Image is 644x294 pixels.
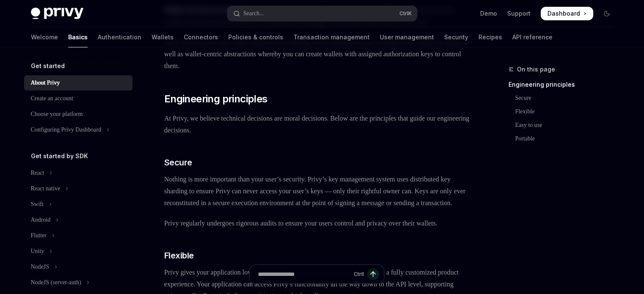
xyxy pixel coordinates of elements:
button: Toggle Configuring Privy Dashboard section [24,122,133,137]
button: Toggle React section [24,165,133,181]
span: Flexible [164,250,194,261]
div: NodeJS (server-auth) [31,278,81,288]
a: Welcome [31,27,58,47]
span: Privy regularly undergoes rigorous audits to ensure your users control and privacy over their wal... [164,217,470,229]
a: Policies & controls [228,27,283,47]
a: API reference [512,27,553,47]
span: On this page [517,64,555,74]
button: Toggle NodeJS section [24,259,133,275]
div: Create an account [31,93,73,104]
span: At Privy, we believe technical decisions are moral decisions. Below are the principles that guide... [164,113,470,136]
button: Toggle Swift section [24,197,133,212]
div: About Privy [31,78,60,88]
a: Secure [509,91,620,105]
button: Toggle Flutter section [24,228,133,243]
a: Basics [68,27,88,47]
div: Choose your platform [31,109,83,119]
span: Secure [164,157,192,168]
div: React native [31,184,61,194]
a: Dashboard [541,7,593,20]
a: Recipes [478,27,502,47]
a: Demo [480,9,497,18]
div: Unity [31,246,44,256]
a: Easy to use [509,118,620,132]
a: Support [507,9,531,18]
span: Engineering principles [164,92,268,106]
button: Toggle React native section [24,181,133,196]
div: Search... [243,8,264,19]
a: Security [444,27,468,47]
a: About Privy [24,75,133,91]
div: Flutter [31,231,47,241]
button: Toggle dark mode [600,7,614,20]
img: dark logo [31,8,83,19]
button: Toggle Unity section [24,244,133,259]
span: Privy surfaces both user-centric abstractions enabling you to authenticate users and generate wal... [164,36,470,72]
a: Choose your platform [24,107,133,122]
a: Flexible [509,105,620,118]
button: Toggle Android section [24,212,133,228]
div: Swift [31,199,44,209]
a: Engineering principles [509,78,620,91]
span: Dashboard [547,9,580,18]
a: Connectors [184,27,218,47]
a: Create an account [24,91,133,106]
div: Android [31,215,51,225]
a: Wallets [152,27,174,47]
div: React [31,168,44,178]
button: Open search [227,6,417,21]
a: Portable [509,132,620,146]
h5: Get started by SDK [31,151,88,161]
span: Ctrl K [399,10,412,17]
a: Transaction management [293,27,370,47]
div: NodeJS [31,262,50,272]
span: Nothing is more important than your user’s security. Privy’s key management system uses distribut... [164,173,470,209]
div: Configuring Privy Dashboard [31,125,101,135]
a: User management [380,27,434,47]
button: Toggle NodeJS (server-auth) section [24,275,133,290]
button: Send message [367,268,379,280]
h5: Get started [31,61,65,71]
input: Ask a question... [258,265,350,283]
a: Authentication [98,27,141,47]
